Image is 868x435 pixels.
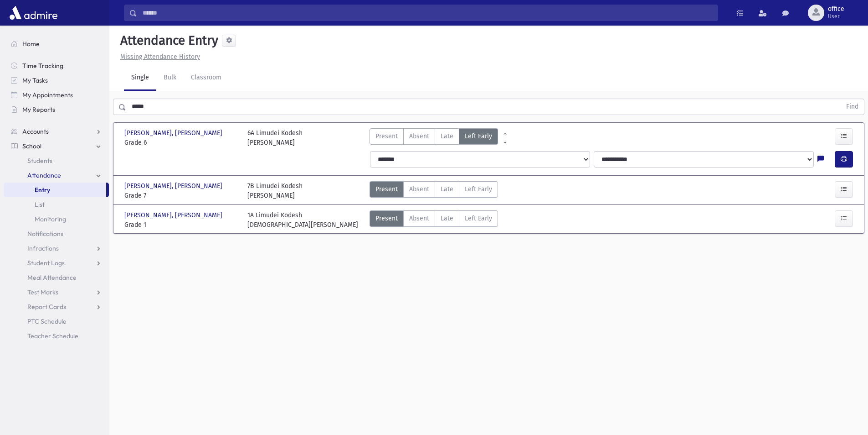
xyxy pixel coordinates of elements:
[4,299,109,314] a: Report Cards
[441,184,453,194] span: Late
[4,139,109,153] a: School
[27,317,67,325] span: PTC Schedule
[7,4,60,22] img: AdmirePro
[184,65,229,91] a: Classroom
[27,157,52,165] span: Students
[828,13,844,20] span: User
[22,127,49,136] span: Accounts
[370,128,498,147] div: AttTypes
[117,53,200,61] a: Missing Attendance History
[4,329,109,343] a: Teacher Schedule
[124,220,238,230] span: Grade 1
[828,5,844,13] span: office
[124,138,238,147] span: Grade 6
[370,181,498,200] div: AttTypes
[120,53,200,61] u: Missing Attendance History
[409,214,429,223] span: Absent
[22,91,73,99] span: My Appointments
[465,131,492,141] span: Left Early
[247,181,303,200] div: 7B Limudei Kodesh [PERSON_NAME]
[375,131,398,141] span: Present
[441,131,453,141] span: Late
[22,40,40,48] span: Home
[124,191,238,200] span: Grade 7
[409,184,429,194] span: Absent
[4,168,109,183] a: Attendance
[4,241,109,256] a: Infractions
[22,62,63,70] span: Time Tracking
[4,270,109,285] a: Meal Attendance
[156,65,184,91] a: Bulk
[137,5,718,21] input: Search
[441,214,453,223] span: Late
[4,285,109,299] a: Test Marks
[375,214,398,223] span: Present
[4,256,109,270] a: Student Logs
[117,33,218,48] h5: Attendance Entry
[4,73,109,88] a: My Tasks
[4,314,109,329] a: PTC Schedule
[27,244,59,252] span: Infractions
[27,230,63,238] span: Notifications
[35,200,45,209] span: List
[4,58,109,73] a: Time Tracking
[4,226,109,241] a: Notifications
[35,186,50,194] span: Entry
[124,181,224,191] span: [PERSON_NAME], [PERSON_NAME]
[4,197,109,212] a: List
[27,273,77,282] span: Meal Attendance
[465,214,492,223] span: Left Early
[27,171,61,179] span: Attendance
[4,37,109,51] a: Home
[27,288,58,296] span: Test Marks
[35,215,66,223] span: Monitoring
[22,105,55,114] span: My Reports
[4,183,106,197] a: Entry
[4,212,109,226] a: Monitoring
[247,210,358,230] div: 1A Limudei Kodesh [DEMOGRAPHIC_DATA][PERSON_NAME]
[22,76,48,84] span: My Tasks
[4,153,109,168] a: Students
[409,131,429,141] span: Absent
[124,210,224,220] span: [PERSON_NAME], [PERSON_NAME]
[841,99,864,115] button: Find
[22,142,41,150] span: School
[124,128,224,138] span: [PERSON_NAME], [PERSON_NAME]
[124,65,156,91] a: Single
[4,124,109,139] a: Accounts
[375,184,398,194] span: Present
[27,259,65,267] span: Student Logs
[4,88,109,102] a: My Appointments
[4,102,109,117] a: My Reports
[27,303,66,311] span: Report Cards
[247,128,303,147] div: 6A Limudei Kodesh [PERSON_NAME]
[27,332,78,340] span: Teacher Schedule
[465,184,492,194] span: Left Early
[370,210,498,230] div: AttTypes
